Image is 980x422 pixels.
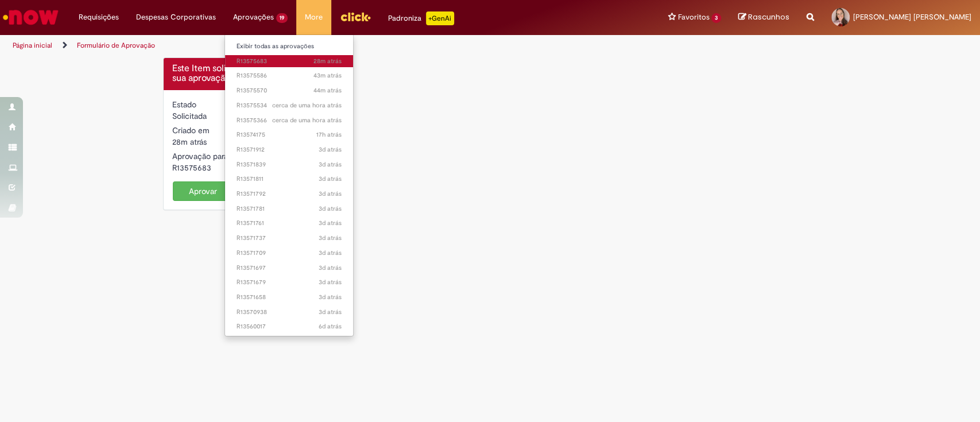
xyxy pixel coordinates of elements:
[225,217,353,230] a: Aberto R13571761 :
[225,203,353,215] a: Aberto R13571781 :
[319,278,342,287] time: 26/09/2025 16:38:21
[225,40,353,53] a: Exibir todas as aprovações
[319,308,342,316] span: 3d atrás
[319,160,342,169] span: 3d atrás
[225,276,353,289] a: Aberto R13571679 :
[319,293,342,301] time: 26/09/2025 16:35:14
[319,249,342,257] span: 3d atrás
[853,12,971,22] span: [PERSON_NAME] [PERSON_NAME]
[225,262,353,274] a: Aberto R13571697 :
[319,322,342,331] span: 6d atrás
[172,137,207,147] span: 28m atrás
[319,264,342,272] time: 26/09/2025 16:41:06
[172,99,196,110] label: Estado
[237,130,342,140] span: R13574175
[319,278,342,287] span: 3d atrás
[237,278,342,287] span: R13571679
[233,11,274,23] span: Aprovações
[319,145,342,154] time: 26/09/2025 17:06:50
[225,55,353,68] a: Aberto R13575683 :
[79,11,119,23] span: Requisições
[272,116,342,125] span: cerca de uma hora atrás
[225,320,353,333] a: Aberto R13560017 :
[319,234,342,242] span: 3d atrás
[313,57,342,65] span: 28m atrás
[319,219,342,227] time: 26/09/2025 16:48:32
[237,308,342,317] span: R13570938
[225,247,353,260] a: Aberto R13571709 :
[136,11,216,23] span: Despesas Corporativas
[9,35,645,56] ul: Trilhas de página
[319,145,342,154] span: 3d atrás
[225,291,353,304] a: Aberto R13571658 :
[225,129,353,141] a: Aberto R13574175 :
[237,264,342,273] span: R13571697
[272,116,342,125] time: 29/09/2025 09:34:25
[316,130,342,139] span: 17h atrás
[276,13,288,23] span: 19
[677,11,709,23] span: Favoritos
[172,64,305,84] h4: Este Item solicitado requer a sua aprovação
[172,137,207,147] time: 29/09/2025 10:25:00
[711,13,721,23] span: 3
[340,8,371,25] img: click_logo_yellow_360x200.png
[1,6,60,29] img: ServiceNow
[313,57,342,65] time: 29/09/2025 10:25:00
[13,41,52,50] a: Página inicial
[319,293,342,301] span: 3d atrás
[237,57,342,66] span: R13575683
[237,293,342,302] span: R13571658
[225,306,353,319] a: Aberto R13570938 :
[225,158,353,171] a: Aberto R13571839 :
[237,160,342,169] span: R13571839
[313,86,342,95] time: 29/09/2025 10:08:43
[225,173,353,185] a: Aberto R13571811 :
[319,322,342,331] time: 23/09/2025 15:55:47
[319,189,342,198] span: 3d atrás
[225,84,353,97] a: Aberto R13575570 :
[748,11,789,22] span: Rascunhos
[237,86,342,95] span: R13575570
[319,204,342,213] span: 3d atrás
[172,162,305,173] div: R13575683
[225,232,353,245] a: Aberto R13571737 :
[237,101,342,110] span: R13575534
[319,160,342,169] time: 26/09/2025 16:57:51
[237,234,342,243] span: R13571737
[313,86,342,95] span: 44m atrás
[319,204,342,213] time: 26/09/2025 16:50:47
[237,175,342,184] span: R13571811
[173,181,233,201] button: Aprovar
[272,101,342,110] span: cerca de uma hora atrás
[225,144,353,156] a: Aberto R13571912 :
[237,116,342,125] span: R13575366
[272,101,342,110] time: 29/09/2025 10:02:25
[319,175,342,183] time: 26/09/2025 16:55:21
[237,219,342,228] span: R13571761
[225,188,353,200] a: Aberto R13571792 :
[305,11,323,23] span: More
[319,189,342,198] time: 26/09/2025 16:52:40
[313,71,342,80] time: 29/09/2025 10:09:35
[172,125,210,136] label: Criado em
[237,71,342,80] span: R13575586
[237,322,342,331] span: R13560017
[313,71,342,80] span: 43m atrás
[319,264,342,272] span: 3d atrás
[77,41,155,50] a: Formulário de Aprovação
[237,204,342,214] span: R13571781
[319,175,342,183] span: 3d atrás
[224,34,354,336] ul: Aprovações
[738,12,789,23] a: Rascunhos
[225,99,353,112] a: Aberto R13575534 :
[225,69,353,82] a: Aberto R13575586 :
[319,308,342,316] time: 26/09/2025 14:49:13
[426,11,454,25] p: +GenAi
[319,249,342,257] time: 26/09/2025 16:43:31
[172,150,228,162] label: Aprovação para
[319,234,342,242] time: 26/09/2025 16:46:06
[388,11,454,25] div: Padroniza
[319,219,342,227] span: 3d atrás
[225,114,353,127] a: Aberto R13575366 :
[316,130,342,139] time: 28/09/2025 18:12:31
